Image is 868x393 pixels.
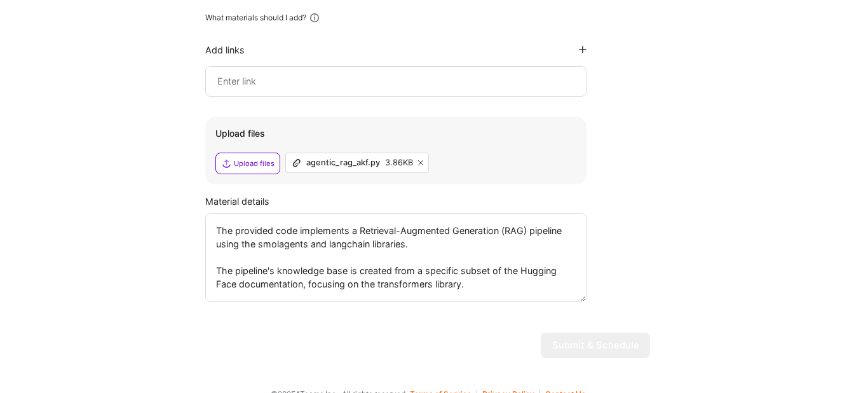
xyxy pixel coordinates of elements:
i: icon Upload2 [221,158,231,169]
i: icon Info [309,12,320,24]
input: Enter link [216,74,576,89]
i: icon Close [418,160,423,165]
i: icon Attachment [291,158,301,168]
button: Submit & Schedule [541,333,650,358]
i: icon PlusBlackFlat [579,46,587,53]
div: What materials should I add? [205,13,306,23]
div: agentic_rag_akf.py [306,158,380,168]
div: Upload files [234,158,275,169]
div: Upload files [215,127,576,140]
div: Material details [205,195,650,208]
div: 3.86KB [385,158,413,168]
textarea: The provided code implements a Retrieval-Augmented Generation (RAG) pipeline using the smolagents... [205,213,587,302]
div: Add links [205,44,245,56]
